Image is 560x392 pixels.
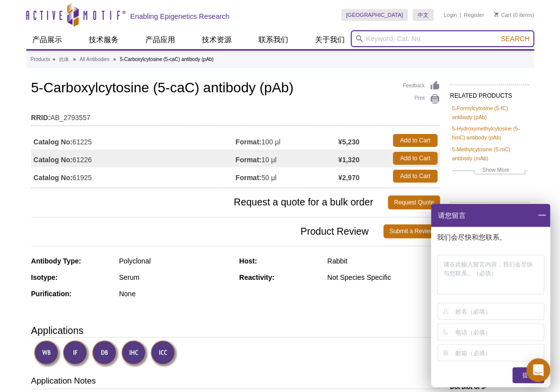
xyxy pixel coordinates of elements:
[113,57,116,62] li: »
[403,94,440,105] a: Print
[351,30,534,47] input: Keyword, Cat. No.
[31,196,388,209] span: Request a quote for a bulk order
[236,149,338,167] td: 10 µl
[512,367,544,383] div: 提交
[236,137,261,146] strong: Format:
[31,290,72,298] strong: Purification:
[31,149,236,167] td: 61226
[437,204,466,227] span: 请您留言
[31,273,58,281] strong: Isotype:
[31,224,383,238] span: Product Review
[500,35,529,43] span: Search
[452,104,527,122] a: 5-Formylcytosine (5-fC) antibody (pAb)
[34,173,73,182] strong: Catalog No:
[393,170,437,183] a: Add to Cart
[464,11,484,18] a: Register
[130,12,230,21] h2: Enabling Epigenetics Research
[236,155,261,164] strong: Format:
[236,173,261,182] strong: Format:
[341,9,408,21] a: [GEOGRAPHIC_DATA]
[119,273,232,282] div: Serum
[383,224,440,238] a: Submit a Review
[236,131,338,149] td: 100 µl
[196,30,238,49] a: 技术资源
[31,131,236,149] td: 61225
[452,145,527,163] a: 5-Methylcytosine (5-mC) antibody (mAb)
[460,9,461,21] li: |
[59,55,69,64] a: 抗体
[338,173,360,182] strong: ¥2,970
[239,273,274,281] strong: Reactivity:
[393,134,437,147] a: Add to Cart
[403,80,440,91] a: Feedback
[26,30,68,49] a: 产品展示
[452,124,527,142] a: 5-Hydroxymethylcytosine (5-hmC) antibody (pAb)
[236,167,338,185] td: 50 µl
[31,80,440,97] h1: 5-Carboxylcytosine (5-caC) antibody (pAb)
[79,55,109,64] a: All Antibodies
[92,340,119,367] img: Dot Blot Validated
[393,152,437,165] a: Add to Cart
[31,113,51,122] strong: RRID:
[450,84,529,102] h2: RELATED PRODUCTS
[338,137,360,146] strong: ¥5,230
[494,11,511,18] a: Cart
[526,358,550,382] div: Open Intercom Messenger
[309,30,351,49] a: 关于我们
[455,303,542,319] input: 姓名（必填）
[31,107,440,123] td: AB_2793557
[327,273,440,282] div: Not Species Specific
[327,257,440,265] div: Rabbit
[62,340,90,367] img: Immunofluorescence Validated
[150,340,178,367] img: Immunocytochemistry Validated
[455,324,542,340] input: 电话（必填）
[455,345,542,361] input: 邮箱（必填）
[83,30,124,49] a: 技术服务
[437,233,546,242] p: 我们会尽快和您联系。
[139,30,181,49] a: 产品应用
[34,155,73,164] strong: Catalog No:
[494,9,534,21] li: (0 items)
[34,137,73,146] strong: Catalog No:
[498,34,532,43] button: Search
[388,196,440,209] a: Request Quote
[31,55,50,64] a: Products
[31,167,236,185] td: 61925
[452,165,527,177] a: Show More
[252,30,294,49] a: 联系我们
[443,11,457,18] a: Login
[239,257,257,265] strong: Host:
[53,57,56,62] li: »
[73,57,76,62] li: »
[338,155,360,164] strong: ¥1,320
[413,9,434,21] a: 中文
[34,340,61,367] img: Western Blot Validated
[120,57,214,62] li: 5-Carboxylcytosine (5-caC) antibody (pAb)
[121,340,148,367] img: Immunohistochemistry Validated
[119,289,232,298] div: None
[31,257,81,265] strong: Antibody Type:
[494,12,498,17] img: Your Cart
[31,323,440,338] h3: Applications
[119,257,232,265] div: Polyclonal
[31,375,440,389] h3: Application Notes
